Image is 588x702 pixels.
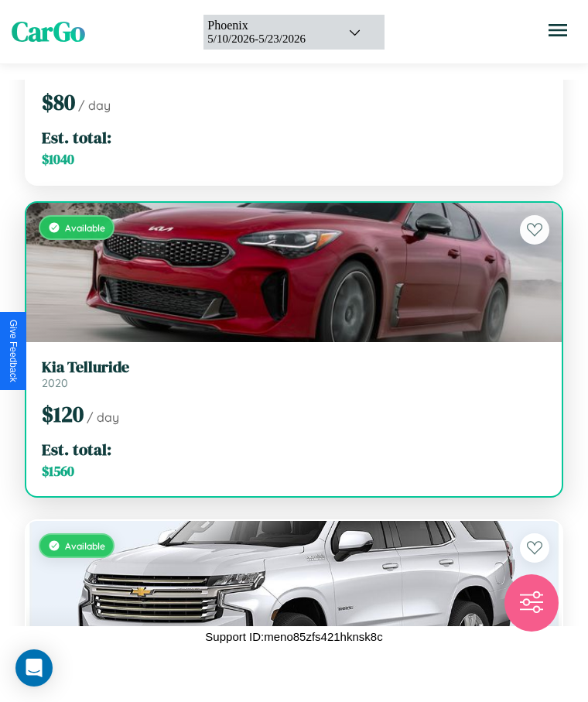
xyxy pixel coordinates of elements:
[42,358,546,376] h3: Kia Telluride
[42,438,111,461] span: Est. total:
[205,626,382,647] p: Support ID: meno85zfs421hknsk8c
[87,409,119,425] span: / day
[42,126,111,149] span: Est. total:
[42,87,75,117] span: $ 80
[42,462,74,481] span: $ 1560
[42,150,74,169] span: $ 1040
[78,98,111,113] span: / day
[15,649,53,687] div: Open Intercom Messenger
[12,13,85,50] span: CarGo
[207,33,328,46] div: 5 / 10 / 2026 - 5 / 23 / 2026
[8,320,19,382] div: Give Feedback
[65,540,105,552] span: Available
[42,376,68,390] span: 2020
[42,399,84,429] span: $ 120
[207,19,328,33] div: Phoenix
[42,358,546,390] a: Kia Telluride2020
[65,222,105,234] span: Available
